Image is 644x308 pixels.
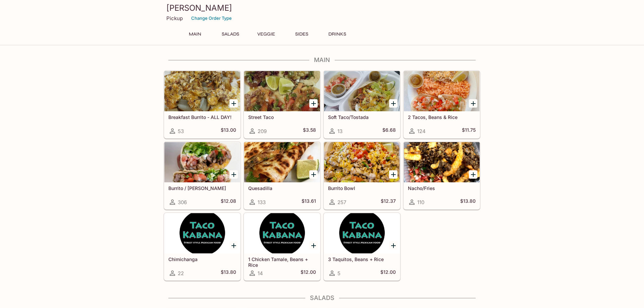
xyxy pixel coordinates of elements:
[221,127,236,135] h5: $13.00
[469,99,477,108] button: Add 2 Tacos, Beans & Rice
[301,269,316,277] h5: $12.00
[404,71,480,111] div: 2 Tacos, Beans & Rice
[221,269,236,277] h5: $13.80
[404,142,480,182] div: Nacho/Fries
[178,199,187,205] span: 306
[258,199,266,205] span: 133
[337,199,346,205] span: 257
[309,99,318,108] button: Add Street Taco
[248,185,316,191] h5: Quesadilla
[178,270,184,276] span: 22
[302,198,316,206] h5: $13.61
[229,99,238,108] button: Add Breakfast Burrito - ALL DAY!
[389,99,397,108] button: Add Soft Taco/Tostada
[229,241,238,250] button: Add Chimichanga
[460,198,476,206] h5: $13.80
[229,170,238,179] button: Add Burrito / Cali Burrito
[417,199,424,205] span: 110
[404,71,480,138] a: 2 Tacos, Beans & Rice124$11.75
[168,114,236,120] h5: Breakfast Burrito - ALL DAY!
[324,71,400,138] a: Soft Taco/Tostada13$6.68
[328,114,396,120] h5: Soft Taco/Tostada
[324,142,400,182] div: Burrito Bowl
[188,13,235,23] button: Change Order Type
[462,127,476,135] h5: $11.75
[164,213,240,281] a: Chimichanga22$13.80
[328,256,396,262] h5: 3 Taquitos, Beans + Rice
[324,71,400,111] div: Soft Taco/Tostada
[381,198,396,206] h5: $12.37
[309,170,318,179] button: Add Quesadilla
[303,127,316,135] h5: $3.58
[324,213,400,281] a: 3 Taquitos, Beans + Rice5$12.00
[178,128,184,134] span: 53
[164,213,240,253] div: Chimichanga
[337,270,340,276] span: 5
[408,114,476,120] h5: 2 Tacos, Beans & Rice
[244,71,320,138] a: Street Taco209$3.58
[258,270,263,276] span: 14
[244,71,320,111] div: Street Taco
[164,71,240,111] div: Breakfast Burrito - ALL DAY!
[168,185,236,191] h5: Burrito / [PERSON_NAME]
[382,127,396,135] h5: $6.68
[164,142,240,209] a: Burrito / [PERSON_NAME]306$12.08
[389,241,397,250] button: Add 3 Taquitos, Beans + Rice
[417,128,426,134] span: 124
[164,294,480,302] h4: Salads
[166,3,478,13] h3: [PERSON_NAME]
[244,213,320,281] a: 1 Chicken Tamale, Beans + Rice14$12.00
[324,213,400,253] div: 3 Taquitos, Beans + Rice
[337,128,342,134] span: 13
[166,15,183,21] p: Pickup
[168,256,236,262] h5: Chimichanga
[469,170,477,179] button: Add Nacho/Fries
[251,29,281,39] button: Veggie
[248,256,316,267] h5: 1 Chicken Tamale, Beans + Rice
[180,29,210,39] button: Main
[244,142,320,209] a: Quesadilla133$13.61
[286,29,317,39] button: Sides
[322,29,352,39] button: Drinks
[328,185,396,191] h5: Burrito Bowl
[244,142,320,182] div: Quesadilla
[258,128,267,134] span: 209
[309,241,318,250] button: Add 1 Chicken Tamale, Beans + Rice
[164,56,480,64] h4: Main
[389,170,397,179] button: Add Burrito Bowl
[380,269,396,277] h5: $12.00
[408,185,476,191] h5: Nacho/Fries
[164,71,240,138] a: Breakfast Burrito - ALL DAY!53$13.00
[221,198,236,206] h5: $12.08
[324,142,400,209] a: Burrito Bowl257$12.37
[215,29,246,39] button: Salads
[244,213,320,253] div: 1 Chicken Tamale, Beans + Rice
[164,142,240,182] div: Burrito / Cali Burrito
[248,114,316,120] h5: Street Taco
[404,142,480,209] a: Nacho/Fries110$13.80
